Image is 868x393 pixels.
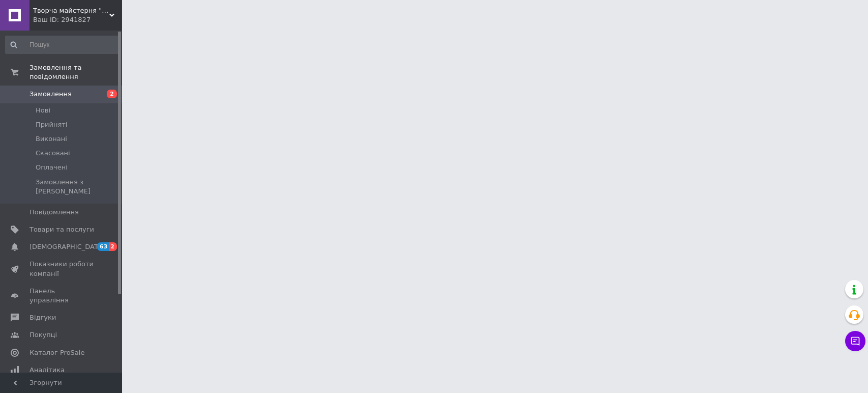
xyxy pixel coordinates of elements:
span: Товари та послуги [29,225,94,234]
span: Оплачені [36,163,68,172]
span: Творча майстерня "WoollyFox" [33,6,109,15]
span: Замовлення з [PERSON_NAME] [36,178,118,196]
span: Виконані [36,134,67,144]
span: Аналітика [29,366,65,375]
span: Замовлення [29,90,72,99]
button: Чат з покупцем [845,331,865,351]
span: Нові [36,106,50,115]
span: Каталог ProSale [29,348,84,357]
input: Пошук [5,36,119,54]
span: Покупці [29,330,57,340]
span: 2 [109,242,117,251]
span: Замовлення та повідомлення [29,63,122,81]
div: Ваш ID: 2941827 [33,15,122,24]
span: Панель управління [29,287,94,305]
span: Прийняті [36,120,67,129]
span: 2 [107,90,117,98]
span: Показники роботи компанії [29,260,94,278]
span: [DEMOGRAPHIC_DATA] [29,242,105,251]
span: Скасовані [36,149,70,158]
span: Відгуки [29,313,56,322]
span: 63 [97,242,109,251]
span: Повідомлення [29,208,79,217]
